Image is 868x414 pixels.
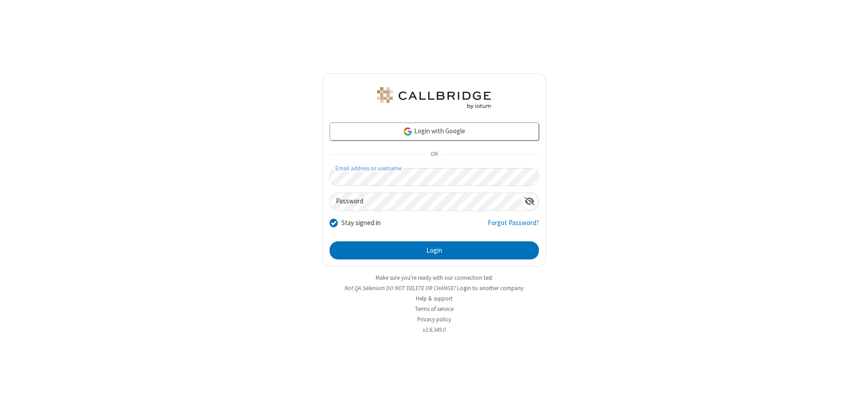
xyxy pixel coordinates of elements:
a: Privacy policy [417,315,451,323]
li: Not QA Selenium DO NOT DELETE OR CHANGE? [322,284,546,292]
button: Login to another company [457,284,524,292]
li: v2.6.349.0 [322,325,546,334]
div: Show password [521,193,538,210]
label: Stay signed in [341,218,381,228]
a: Terms of service [415,305,453,313]
span: OR [427,148,441,161]
input: Password [330,193,521,211]
a: Forgot Password? [488,218,539,235]
a: Login with Google [330,122,539,141]
img: QA Selenium DO NOT DELETE OR CHANGE [375,87,493,109]
input: Email address or username [330,168,539,186]
img: google-icon.png [403,127,413,136]
a: Help & support [416,295,453,302]
a: Make sure you're ready with our connection test [376,274,492,282]
button: Login [330,241,539,259]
